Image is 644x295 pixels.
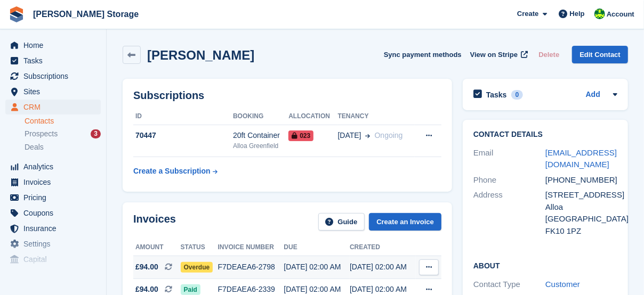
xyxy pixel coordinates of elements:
[545,174,617,186] div: [PHONE_NUMBER]
[5,236,101,251] a: menu
[5,206,101,220] a: menu
[133,89,441,102] h2: Subscriptions
[23,221,87,236] span: Insurance
[545,201,617,214] div: Alloa
[288,108,337,125] th: Allocation
[147,48,254,62] h2: [PERSON_NAME]
[23,38,87,53] span: Home
[133,239,181,256] th: Amount
[133,108,233,125] th: ID
[29,5,143,23] a: [PERSON_NAME] Storage
[23,175,87,190] span: Invoices
[350,284,416,295] div: [DATE] 02:00 AM
[284,239,350,256] th: Due
[233,141,288,151] div: Alloa Greenfield
[586,89,600,101] a: Add
[218,284,284,295] div: F7DEAEA6-2339
[511,90,524,100] div: 0
[23,84,87,99] span: Sites
[25,142,101,153] a: Deals
[25,142,44,152] span: Deals
[133,213,176,231] h2: Invoices
[9,6,25,22] img: stora-icon-8386f47178a22dfd0bd8f6a31ec36ba5ce8667c1dd55bd0f319d3a0aa187defe.svg
[25,129,58,139] span: Prospects
[5,100,101,114] a: menu
[350,239,416,256] th: Created
[91,129,101,138] div: 3
[473,189,545,237] div: Address
[23,53,87,68] span: Tasks
[545,148,617,169] a: [EMAIL_ADDRESS][DOMAIN_NAME]
[545,213,617,225] div: [GEOGRAPHIC_DATA]
[233,108,288,125] th: Booking
[375,131,403,140] span: Ongoing
[25,116,101,126] a: Contacts
[23,252,87,267] span: Capital
[5,190,101,205] a: menu
[5,69,101,84] a: menu
[350,261,416,273] div: [DATE] 02:00 AM
[486,90,507,100] h2: Tasks
[473,278,545,291] div: Contact Type
[473,147,545,171] div: Email
[473,130,617,139] h2: Contact Details
[545,280,580,289] a: Customer
[572,46,628,63] a: Edit Contact
[23,190,87,205] span: Pricing
[23,159,87,174] span: Analytics
[545,225,617,237] div: FK10 1PZ
[181,284,200,295] span: Paid
[218,261,284,273] div: F7DEAEA6-2798
[284,261,350,273] div: [DATE] 02:00 AM
[338,130,361,141] span: [DATE]
[5,53,101,68] a: menu
[338,108,415,125] th: Tenancy
[218,239,284,256] th: Invoice number
[133,161,218,181] a: Create a Subscription
[517,9,538,19] span: Create
[369,213,441,231] a: Create an Invoice
[181,262,213,273] span: Overdue
[133,130,233,141] div: 70447
[534,46,563,63] button: Delete
[570,9,585,19] span: Help
[5,84,101,99] a: menu
[135,261,158,273] span: £94.00
[25,128,101,140] a: Prospects 3
[473,260,617,271] h2: About
[5,175,101,190] a: menu
[318,213,365,231] a: Guide
[5,252,101,267] a: menu
[284,284,350,295] div: [DATE] 02:00 AM
[133,166,211,177] div: Create a Subscription
[607,9,634,20] span: Account
[23,206,87,220] span: Coupons
[181,239,218,256] th: Status
[466,46,530,63] a: View on Stripe
[23,236,87,251] span: Settings
[23,100,87,114] span: CRM
[288,130,313,141] span: 023
[23,69,87,84] span: Subscriptions
[233,130,288,141] div: 20ft Container
[473,174,545,186] div: Phone
[470,50,518,60] span: View on Stripe
[5,38,101,53] a: menu
[594,9,605,19] img: Claire Wilson
[135,284,158,295] span: £94.00
[384,46,462,63] button: Sync payment methods
[5,221,101,236] a: menu
[5,159,101,174] a: menu
[545,189,617,201] div: [STREET_ADDRESS]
